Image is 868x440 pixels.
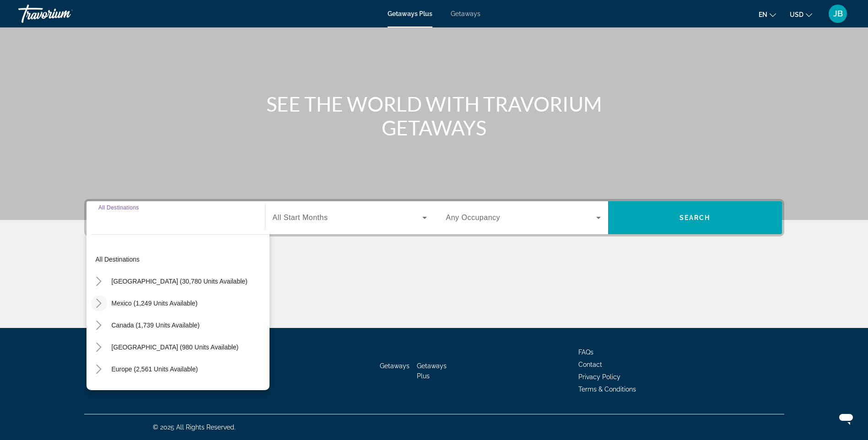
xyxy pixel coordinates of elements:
[91,361,107,377] button: Toggle Europe (2,561 units available)
[153,424,236,431] span: © 2025 All Rights Reserved.
[91,383,107,399] button: Toggle Australia (208 units available)
[578,361,602,368] a: Contact
[679,214,711,221] span: Search
[578,349,593,356] a: FAQs
[446,214,501,221] span: Any Occupancy
[608,201,782,234] button: Search
[107,361,203,377] button: Europe (2,561 units available)
[578,386,636,393] a: Terms & Conditions
[380,362,410,370] a: Getaways
[107,295,202,311] button: Mexico (1,249 units available)
[107,339,243,355] button: [GEOGRAPHIC_DATA] (980 units available)
[107,383,202,399] button: Australia (208 units available)
[112,278,248,285] span: [GEOGRAPHIC_DATA] (30,780 units available)
[826,4,850,23] button: User Menu
[91,317,107,333] button: Toggle Canada (1,739 units available)
[86,201,782,234] div: Search widget
[98,204,139,210] span: All Destinations
[18,2,110,26] a: Travorium
[112,322,200,329] span: Canada (1,739 units available)
[790,11,803,18] span: USD
[759,11,767,18] span: en
[578,373,620,381] a: Privacy Policy
[112,300,198,307] span: Mexico (1,249 units available)
[790,8,812,21] button: Change currency
[451,10,480,17] a: Getaways
[112,343,239,351] span: [GEOGRAPHIC_DATA] (980 units available)
[91,251,270,268] button: All destinations
[91,274,107,290] button: Toggle United States (30,780 units available)
[273,214,328,221] span: All Start Months
[263,92,606,140] h1: SEE THE WORLD WITH TRAVORIUM GETAWAYS
[112,365,198,373] span: Europe (2,561 units available)
[759,8,776,21] button: Change language
[388,10,432,17] a: Getaways Plus
[833,9,843,18] span: JB
[96,256,140,263] span: All destinations
[91,339,107,355] button: Toggle Caribbean & Atlantic Islands (980 units available)
[417,362,447,380] a: Getaways Plus
[107,317,205,333] button: Canada (1,739 units available)
[831,403,861,433] iframe: Button to launch messaging window
[91,295,107,311] button: Toggle Mexico (1,249 units available)
[107,273,252,290] button: [GEOGRAPHIC_DATA] (30,780 units available)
